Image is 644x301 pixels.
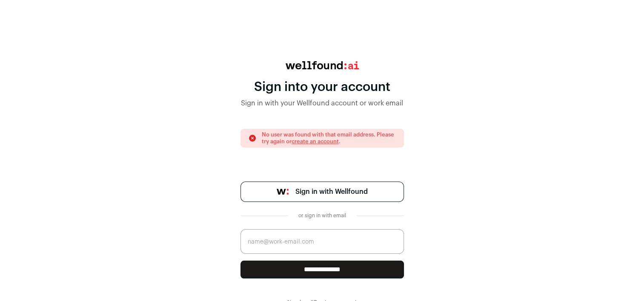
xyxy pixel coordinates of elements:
[286,61,359,69] img: wellfound:ai
[240,80,404,95] div: Sign into your account
[240,182,404,202] a: Sign in with Wellfound
[292,139,339,144] a: create an account
[262,131,396,145] p: No user was found with that email address. Please try again or .
[240,229,404,254] input: name@work-email.com
[295,187,368,197] span: Sign in with Wellfound
[277,189,289,195] img: wellfound-symbol-flush-black-fb3c872781a75f747ccb3a119075da62bfe97bd399995f84a933054e44a575c4.png
[240,98,404,108] div: Sign in with your Wellfound account or work email
[295,212,349,219] div: or sign in with email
